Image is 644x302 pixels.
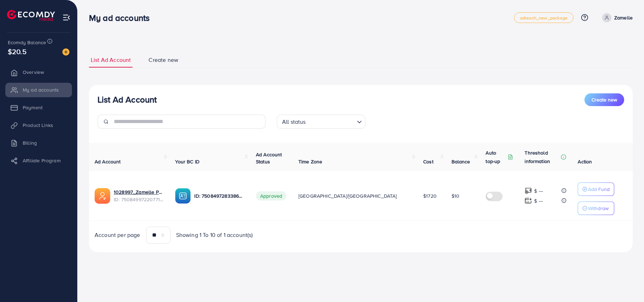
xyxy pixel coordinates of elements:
p: Add Fund [588,185,610,193]
img: logo [7,10,55,21]
span: ID: 7508499722077192209 [114,196,164,203]
div: <span class='underline'>1028997_Zamelle Pakistan_1748208831279</span></br>7508499722077192209 [114,188,164,203]
span: Account per page [95,231,140,239]
p: Zamelle [614,13,633,22]
span: Create new [149,56,178,64]
span: Ad Account [95,158,121,165]
span: Create new [592,96,617,103]
span: All status [281,117,307,127]
img: menu [62,13,71,22]
div: Search for option [277,115,365,129]
input: Search for option [308,115,354,127]
a: Zamelle [599,13,633,22]
a: adreach_new_package [514,12,573,23]
img: ic-ba-acc.ded83a64.svg [175,188,191,204]
span: $20.5 [8,46,27,57]
button: Create new [584,93,624,106]
span: Ecomdy Balance [8,39,46,46]
h3: My ad accounts [89,13,155,23]
span: Approved [256,191,286,201]
p: $ --- [534,197,543,205]
span: Time Zone [298,158,322,165]
span: $1720 [423,192,437,199]
span: Your BC ID [175,158,200,165]
p: ID: 7508497283386933255 [194,192,244,200]
span: List Ad Account [91,56,131,64]
span: Cost [423,158,433,165]
span: Balance [452,158,470,165]
span: [GEOGRAPHIC_DATA]/[GEOGRAPHIC_DATA] [298,192,397,199]
span: Ad Account Status [256,151,282,165]
span: Action [578,158,592,165]
p: $ --- [534,187,543,195]
span: adreach_new_package [520,16,567,20]
p: Threshold information [525,149,559,165]
p: Auto top-up [486,149,506,165]
img: top-up amount [525,187,532,194]
p: Withdraw [588,204,609,213]
span: Showing 1 To 10 of 1 account(s) [176,231,253,239]
img: ic-ads-acc.e4c84228.svg [95,188,110,204]
button: Add Fund [578,182,614,196]
h3: List Ad Account [97,94,157,105]
span: $10 [452,192,459,199]
img: image [62,48,69,56]
a: 1028997_Zamelle Pakistan_1748208831279 [114,188,164,196]
img: top-up amount [525,197,532,204]
button: Withdraw [578,202,614,215]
